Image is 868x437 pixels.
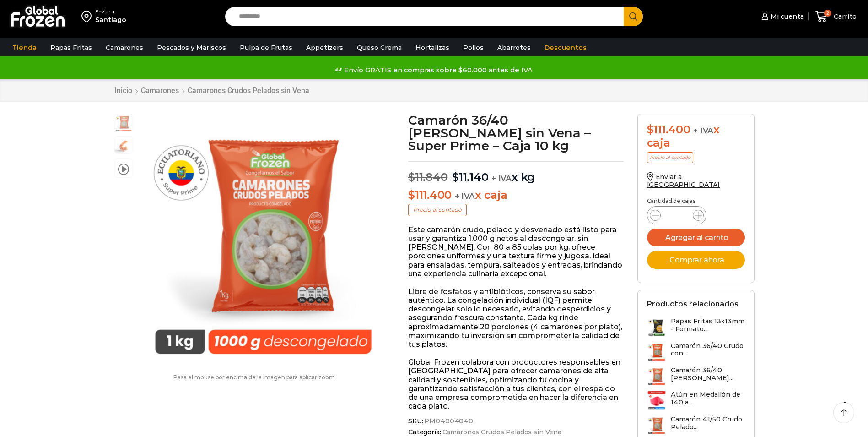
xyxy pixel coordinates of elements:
h3: Camarón 36/40 Crudo con... [671,342,745,358]
button: Comprar ahora [647,251,745,269]
bdi: 11.140 [452,170,488,184]
div: x caja [647,123,745,150]
a: Mi cuenta [759,7,804,26]
h3: Papas Fritas 13x13mm - Formato... [671,317,745,333]
a: Camarón 36/40 Crudo con... [647,342,745,362]
span: PM04004040 [114,114,133,132]
bdi: 111.400 [408,188,452,202]
a: Appetizers [302,39,348,56]
a: Camarón 36/40 [PERSON_NAME]... [647,366,745,386]
a: Camarón 41/50 Crudo Pelado... [647,415,745,435]
a: Pulpa de Frutas [235,39,297,56]
span: + IVA [455,191,475,201]
h2: Productos relacionados [647,300,739,308]
a: Abarrotes [493,39,535,56]
a: Papas Fritas [46,39,97,56]
h3: Camarón 36/40 [PERSON_NAME]... [671,366,745,382]
span: SKU: [408,417,624,425]
a: Camarones Crudos Pelados sin Vena [441,428,561,436]
a: Tienda [8,39,41,56]
a: Hortalizas [411,39,454,56]
bdi: 111.400 [647,123,690,136]
a: Atún en Medallón de 140 a... [647,391,745,410]
p: x kg [408,161,624,184]
p: Pasa el mouse por encima de la imagen para aplicar zoom [114,374,395,381]
a: 2 Carrito [813,6,859,27]
a: Enviar a [GEOGRAPHIC_DATA] [647,173,720,189]
h3: Atún en Medallón de 140 a... [671,391,745,406]
p: Este camarón crudo, pelado y desvenado está listo para usar y garantiza 1.000 g netos al desconge... [408,225,624,278]
h1: Camarón 36/40 [PERSON_NAME] sin Vena – Super Prime – Caja 10 kg [408,114,624,152]
a: Descuentos [540,39,591,56]
span: camaron-sin-cascara [114,137,133,155]
a: Papas Fritas 13x13mm - Formato... [647,317,745,337]
div: Enviar a [95,9,126,15]
a: Pollos [458,39,488,56]
a: Queso Crema [352,39,406,56]
p: Libre de fosfatos y antibióticos, conserva su sabor auténtico. La congelación individual (IQF) pe... [408,287,624,349]
input: Product quantity [668,209,685,222]
span: Mi cuenta [768,12,804,21]
span: + IVA [693,126,713,135]
p: Global Frozen colabora con productores responsables en [GEOGRAPHIC_DATA] para ofrecer camarones d... [408,358,624,410]
h3: Camarón 41/50 Crudo Pelado... [671,415,745,431]
span: $ [452,170,459,184]
span: Categoría: [408,428,624,436]
p: Precio al contado [408,204,467,216]
button: Agregar al carrito [647,229,745,246]
div: Santiago [95,15,126,24]
p: x caja [408,189,624,202]
img: address-field-icon.svg [81,9,95,24]
a: Camarones [140,86,179,95]
span: $ [408,188,415,202]
button: Search button [624,7,643,26]
bdi: 11.840 [408,170,447,184]
p: Cantidad de cajas [647,198,745,204]
a: Pescados y Mariscos [152,39,231,56]
span: PM04004040 [423,417,473,425]
a: Camarones Crudos Pelados sin Vena [187,86,310,95]
span: $ [647,123,654,136]
p: Precio al contado [647,152,693,163]
span: + IVA [491,174,512,183]
span: $ [408,170,415,184]
span: Carrito [831,12,857,21]
a: Camarones [101,39,148,56]
a: Inicio [114,86,133,95]
span: 2 [824,10,831,17]
nav: Breadcrumb [114,86,310,95]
